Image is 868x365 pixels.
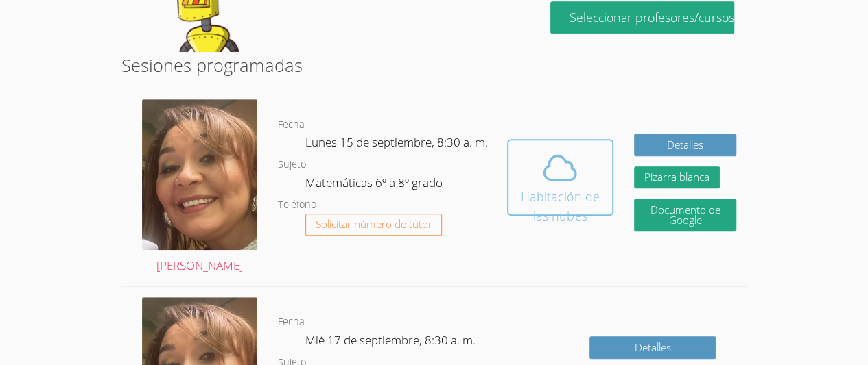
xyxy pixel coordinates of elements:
font: Detalles [667,138,703,151]
button: Solicitar número de tutor [305,214,443,236]
font: Documento de Google [650,203,720,227]
a: Detalles [634,134,736,156]
font: Sujeto [278,158,306,171]
button: Pizarra blanca [634,166,720,189]
font: Fecha [278,315,305,328]
img: IMG_0482.jpeg [142,99,257,250]
a: Detalles [589,336,716,359]
font: Pizarra blanca [644,170,709,184]
a: [PERSON_NAME] [142,99,257,275]
font: Sesiones programadas [121,53,303,77]
font: Teléfono [278,198,316,211]
button: Habitación de las nubes [507,139,613,216]
font: Habitación de las nubes [521,188,600,224]
a: Seleccionar profesores/cursos [550,1,734,34]
font: Lunes 15 de septiembre, 8:30 a. m. [305,134,488,150]
font: [PERSON_NAME] [156,257,243,273]
font: Matemáticas 6º a 8º grado [305,175,443,190]
font: Mié 17 de septiembre, 8:30 a. m. [305,332,476,348]
font: Detalles [634,340,670,354]
font: Solicitar número de tutor [316,217,432,231]
font: Fecha [278,118,305,131]
font: Seleccionar profesores/cursos [570,9,734,25]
